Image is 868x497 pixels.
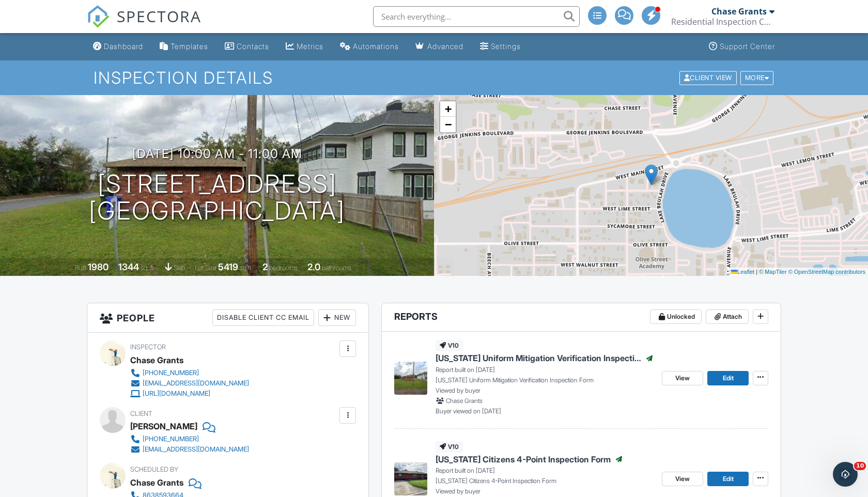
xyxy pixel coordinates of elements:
div: [EMAIL_ADDRESS][DOMAIN_NAME] [143,379,249,387]
span: sq. ft. [141,264,155,272]
a: Support Center [705,37,779,56]
div: [PERSON_NAME] [130,418,197,434]
div: Residential Inspection Consultants [671,17,774,27]
span: Scheduled By [130,465,178,473]
h1: Inspection Details [94,69,774,87]
div: Client View [679,71,737,85]
div: Disable Client CC Email [212,309,314,326]
span: Inspector [130,343,166,351]
h3: People [87,303,368,333]
span: bathrooms [322,264,351,272]
div: Metrics [297,42,323,51]
a: Contacts [221,37,273,56]
a: Dashboard [89,37,147,56]
span: 10 [854,462,866,470]
a: Client View [678,73,739,81]
iframe: Intercom live chat [833,462,858,487]
div: [EMAIL_ADDRESS][DOMAIN_NAME] [143,445,249,454]
span: slab [174,264,185,272]
span: Built [75,264,86,272]
h1: [STREET_ADDRESS] [GEOGRAPHIC_DATA] [89,170,345,225]
h3: [DATE] 10:00 am - 11:00 am [132,147,302,161]
div: Automations [353,42,399,51]
a: © MapTiler [759,269,787,275]
div: Contacts [237,42,269,51]
a: SPECTORA [87,14,202,36]
span: | [756,269,757,275]
div: Advanced [427,42,463,51]
a: [URL][DOMAIN_NAME] [130,389,249,399]
div: [PHONE_NUMBER] [143,369,199,377]
a: Zoom out [440,117,456,132]
a: [EMAIL_ADDRESS][DOMAIN_NAME] [130,444,249,455]
div: Chase Grants [130,475,183,490]
a: Metrics [282,37,328,56]
div: 2.0 [307,261,320,272]
div: [PHONE_NUMBER] [143,435,199,443]
span: Lot Size [195,264,216,272]
span: bedrooms [269,264,298,272]
div: Dashboard [104,42,143,51]
input: Search everything... [373,6,580,27]
div: New [318,309,356,326]
a: Templates [156,37,212,56]
a: Zoom in [440,101,456,117]
a: © OpenStreetMap contributors [788,269,865,275]
div: 2 [262,261,268,272]
a: [EMAIL_ADDRESS][DOMAIN_NAME] [130,378,249,389]
a: Advanced [411,37,468,56]
span: Client [130,410,152,417]
div: 1344 [118,261,139,272]
div: Chase Grants [711,6,767,17]
img: Marker [645,164,658,185]
div: Settings [491,42,521,51]
a: [PHONE_NUMBER] [130,434,249,444]
span: sq.ft. [240,264,253,272]
div: [URL][DOMAIN_NAME] [143,390,210,398]
div: More [740,71,774,85]
a: Automations (Advanced) [336,37,403,56]
a: Leaflet [731,269,754,275]
span: SPECTORA [117,5,202,27]
a: [PHONE_NUMBER] [130,368,249,378]
div: Templates [171,42,208,51]
img: The Best Home Inspection Software - Spectora [87,5,110,28]
span: − [445,118,452,131]
div: 5419 [218,261,238,272]
div: Support Center [720,42,775,51]
div: Chase Grants [130,352,183,368]
span: + [445,102,452,115]
a: Settings [476,37,525,56]
div: 1980 [88,261,109,272]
